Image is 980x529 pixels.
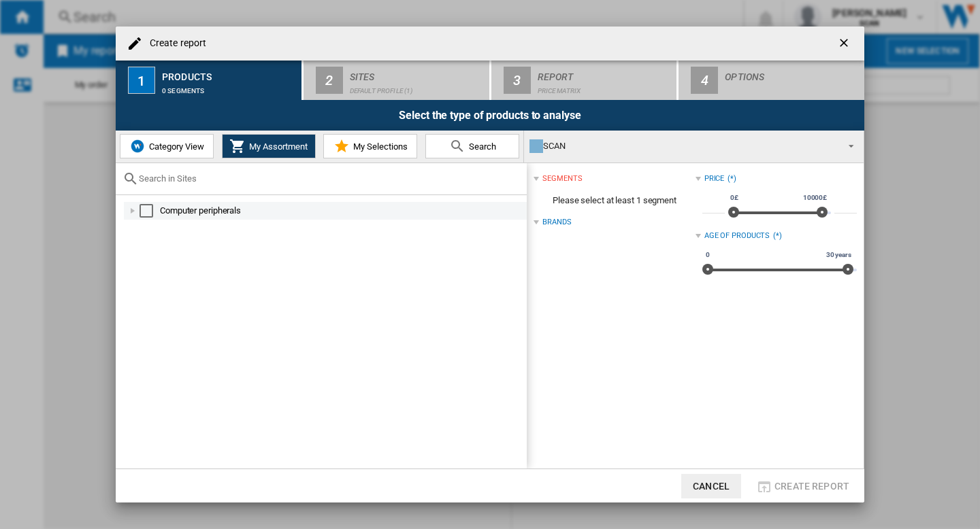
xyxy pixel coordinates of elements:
span: 10000£ [801,192,829,203]
button: 1 Products 0 segments [116,61,303,100]
button: My Assortment [222,134,316,158]
button: Search [425,134,519,158]
div: 1 [128,67,155,94]
button: 4 Options [679,61,864,100]
button: Cancel [681,474,741,498]
span: My Assortment [246,141,308,152]
span: Category View [146,141,204,152]
div: 4 [691,67,718,94]
img: wiser-icon-blue.png [129,138,146,154]
div: 3 [504,67,531,94]
div: 0 segments [162,80,296,95]
button: 2 Sites Default profile (1) [304,61,491,100]
h4: Create report [143,37,206,50]
button: My Selections [323,134,417,158]
span: 30 years [824,250,853,260]
span: 0£ [728,192,740,203]
input: Search in Sites [139,173,520,184]
div: Sites [350,66,484,80]
button: Category View [120,134,214,158]
div: segments [542,173,582,184]
span: Please select at least 1 segment [534,188,695,214]
button: 3 Report Price Matrix [491,61,679,100]
div: SCAN [529,137,836,156]
span: 0 [704,250,712,260]
div: Price [704,173,725,184]
span: Search [465,141,496,152]
div: Options [725,66,859,80]
span: My Selections [350,141,408,152]
button: Create report [752,474,853,498]
ng-md-icon: getI18NText('BUTTONS.CLOSE_DIALOG') [837,36,853,52]
div: Report [538,66,672,80]
span: Create report [774,481,849,492]
div: Select the type of products to analyse [116,100,864,131]
div: Age of products [704,231,770,241]
div: Price Matrix [538,80,672,95]
md-checkbox: Select [140,204,160,218]
button: getI18NText('BUTTONS.CLOSE_DIALOG') [832,30,859,57]
div: Computer peripherals [160,204,525,218]
div: Brands [542,217,571,228]
div: 2 [316,67,343,94]
div: Products [162,66,296,80]
div: Default profile (1) [350,80,484,95]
